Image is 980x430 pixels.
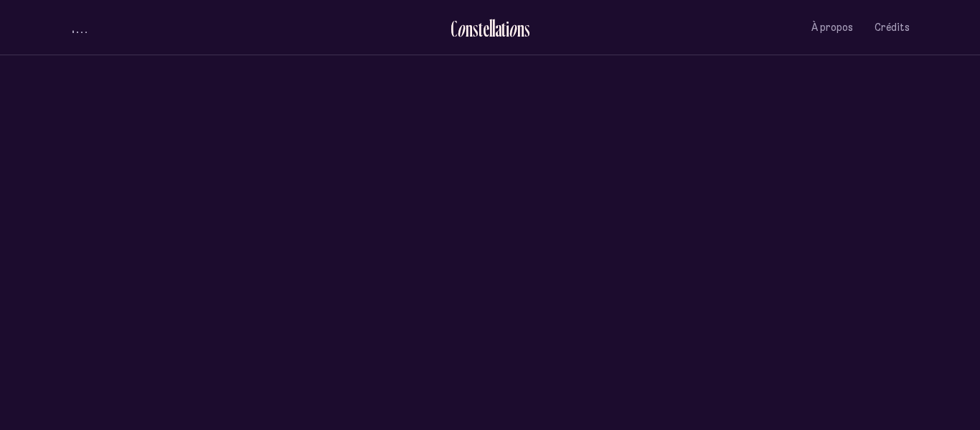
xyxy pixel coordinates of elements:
div: n [466,17,473,40]
div: i [506,17,509,40]
div: o [509,17,517,40]
div: n [517,17,524,40]
div: o [457,17,466,40]
span: Crédits [875,22,910,34]
button: Crédits [875,11,910,45]
div: e [483,17,489,40]
div: a [495,17,501,40]
div: t [501,17,506,40]
span: À propos [811,22,853,34]
div: s [473,17,479,40]
div: l [492,17,495,40]
button: À propos [811,11,853,45]
div: s [524,17,530,40]
div: l [489,17,492,40]
div: C [451,17,457,40]
button: volume audio [70,20,89,35]
div: t [479,17,483,40]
